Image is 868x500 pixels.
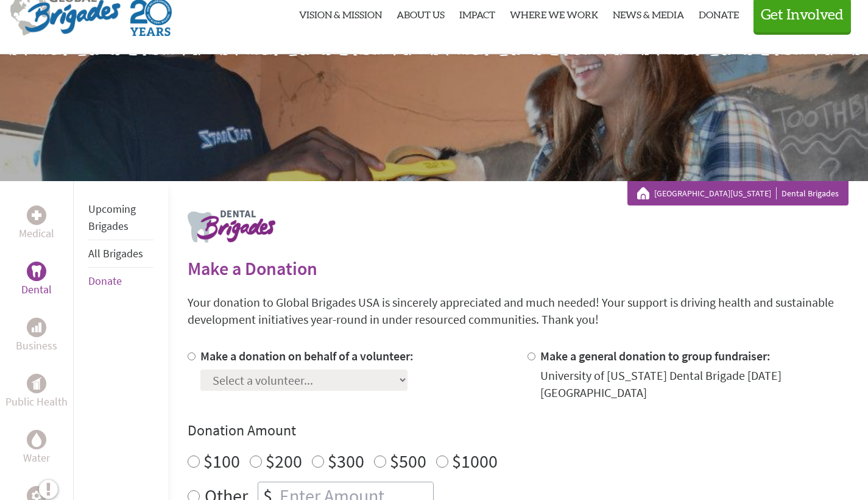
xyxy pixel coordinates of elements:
[32,210,41,220] img: Medical
[5,393,68,410] p: Public Health
[21,262,52,298] a: DentalDental
[16,337,57,354] p: Business
[188,294,849,328] p: Your donation to Global Brigades USA is sincerely appreciated and much needed! Your support is dr...
[203,449,240,473] label: $100
[540,367,849,401] div: University of [US_STATE] Dental Brigade [DATE] [GEOGRAPHIC_DATA]
[88,268,153,295] li: Donate
[188,421,849,440] h4: Donation Amount
[27,205,46,225] div: Medical
[637,187,839,199] div: Dental Brigades
[390,449,426,473] label: $500
[654,187,777,199] a: [GEOGRAPHIC_DATA][US_STATE]
[200,348,414,363] label: Make a donation on behalf of a volunteer:
[328,449,364,473] label: $300
[27,318,46,337] div: Business
[88,240,153,268] li: All Brigades
[27,430,46,449] div: Water
[23,449,50,466] p: Water
[540,348,771,363] label: Make a general donation to group fundraiser:
[27,262,46,281] div: Dental
[452,449,498,473] label: $1000
[761,8,844,23] span: Get Involved
[19,225,54,242] p: Medical
[19,205,54,242] a: MedicalMedical
[5,374,68,410] a: Public HealthPublic Health
[88,202,136,233] a: Upcoming Brigades
[266,449,302,473] label: $200
[32,265,41,277] img: Dental
[27,374,46,393] div: Public Health
[16,318,57,354] a: BusinessBusiness
[88,246,143,260] a: All Brigades
[32,323,41,332] img: Business
[188,210,275,243] img: logo-dental.png
[88,196,153,240] li: Upcoming Brigades
[188,257,849,279] h2: Make a Donation
[21,281,52,298] p: Dental
[88,274,122,288] a: Donate
[32,432,41,446] img: Water
[23,430,50,466] a: WaterWater
[32,377,41,390] img: Public Health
